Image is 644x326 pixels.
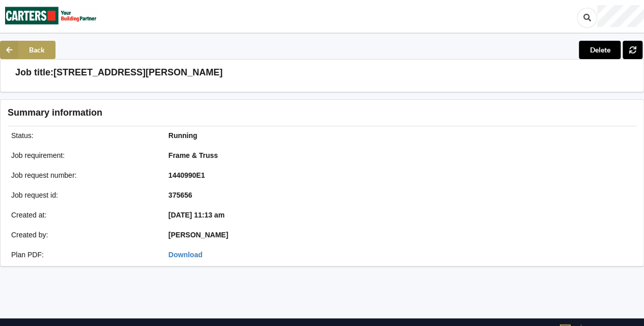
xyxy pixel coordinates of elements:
[4,250,161,260] div: Plan PDF :
[169,131,198,140] b: Running
[169,251,203,259] a: Download
[597,5,644,27] div: User Profile
[53,67,222,78] h3: [STREET_ADDRESS][PERSON_NAME]
[169,171,205,179] b: 1440990E1
[4,210,161,220] div: Created at :
[579,41,621,59] button: Delete
[169,211,225,219] b: [DATE] 11:13 am
[4,130,161,141] div: Status :
[169,191,192,199] b: 375656
[169,231,228,239] b: [PERSON_NAME]
[4,190,161,200] div: Job request id :
[15,67,53,78] h3: Job title:
[4,170,161,180] div: Job request number :
[4,150,161,160] div: Job requirement :
[4,230,161,240] div: Created by :
[169,151,218,159] b: Frame & Truss
[8,107,475,119] h3: Summary information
